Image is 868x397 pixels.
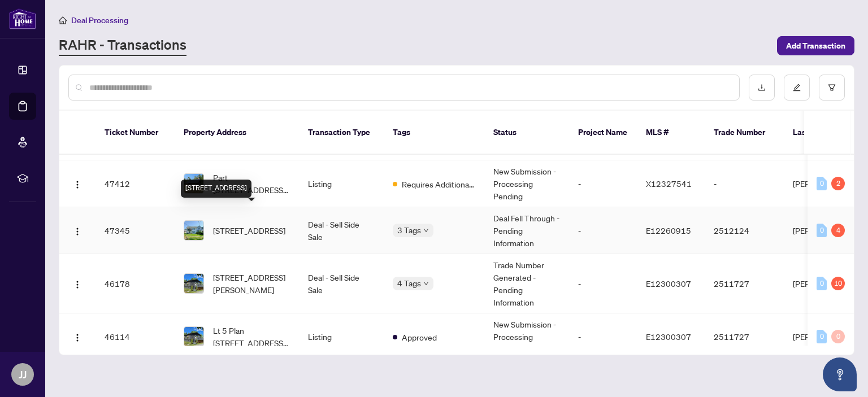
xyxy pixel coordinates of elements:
[817,224,827,237] div: 0
[777,36,854,55] button: Add Transaction
[402,178,475,190] span: Requires Additional Docs
[569,313,637,360] td: -
[213,324,290,349] span: Lt 5 Plan [STREET_ADDRESS][PERSON_NAME]
[819,75,845,101] button: filter
[646,278,691,289] span: E12300307
[96,160,175,207] td: 47412
[299,207,384,254] td: Deal - Sell Side Sale
[19,367,27,382] span: JJ
[831,330,845,343] div: 0
[96,111,175,155] th: Ticket Number
[831,277,845,290] div: 10
[184,274,203,293] img: thumbnail-img
[484,207,569,254] td: Deal Fell Through - Pending Information
[793,84,801,91] span: edit
[68,274,86,293] button: Logo
[184,327,203,346] img: thumbnail-img
[384,111,484,155] th: Tags
[175,111,299,155] th: Property Address
[646,178,692,189] span: X12327541
[831,177,845,190] div: 2
[705,207,784,254] td: 2512124
[484,111,569,155] th: Status
[749,75,775,101] button: download
[569,111,637,155] th: Project Name
[705,254,784,313] td: 2511727
[817,330,827,343] div: 0
[73,333,82,342] img: Logo
[823,357,857,391] button: Open asap
[9,8,36,29] img: logo
[402,331,437,343] span: Approved
[705,160,784,207] td: -
[646,225,691,235] span: E12260915
[96,207,175,254] td: 47345
[184,174,203,193] img: thumbnail-img
[213,224,285,237] span: [STREET_ADDRESS]
[59,36,186,56] a: RAHR - Transactions
[184,221,203,240] img: thumbnail-img
[299,313,384,360] td: Listing
[181,180,251,198] div: [STREET_ADDRESS]
[73,280,82,289] img: Logo
[68,328,86,346] button: Logo
[423,228,429,233] span: down
[646,331,691,342] span: E12300307
[299,254,384,313] td: Deal - Sell Side Sale
[299,160,384,207] td: Listing
[817,277,827,290] div: 0
[569,160,637,207] td: -
[213,171,290,196] span: Part [STREET_ADDRESS][PERSON_NAME]
[758,84,766,91] span: download
[569,254,637,313] td: -
[73,180,82,189] img: Logo
[705,111,784,155] th: Trade Number
[484,160,569,207] td: New Submission - Processing Pending
[828,84,836,91] span: filter
[484,313,569,360] td: New Submission - Processing Pending
[397,277,421,290] span: 4 Tags
[831,224,845,237] div: 4
[213,271,290,296] span: [STREET_ADDRESS][PERSON_NAME]
[71,15,128,25] span: Deal Processing
[817,177,827,190] div: 0
[68,221,86,239] button: Logo
[96,254,175,313] td: 46178
[786,37,845,55] span: Add Transaction
[637,111,705,155] th: MLS #
[59,16,67,24] span: home
[397,224,421,237] span: 3 Tags
[423,281,429,286] span: down
[484,254,569,313] td: Trade Number Generated - Pending Information
[705,313,784,360] td: 2511727
[73,227,82,236] img: Logo
[299,111,384,155] th: Transaction Type
[68,174,86,193] button: Logo
[784,75,810,101] button: edit
[569,207,637,254] td: -
[96,313,175,360] td: 46114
